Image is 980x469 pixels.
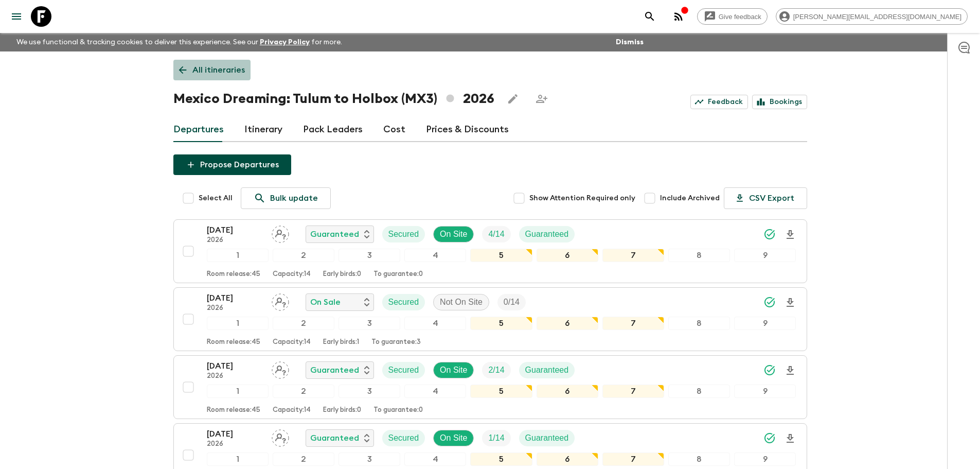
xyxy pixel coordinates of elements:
p: 2026 [207,372,263,380]
p: Not On Site [440,296,483,308]
svg: Synced Successfully [763,364,776,376]
button: [DATE]2026Assign pack leaderGuaranteedSecuredOn SiteTrip FillGuaranteed123456789Room release:45Ca... [173,355,807,419]
p: Secured [388,364,419,376]
div: 8 [668,385,730,398]
p: Room release: 45 [207,406,260,414]
p: On Site [440,228,467,240]
p: Room release: 45 [207,338,260,346]
a: Give feedback [697,8,768,25]
svg: Synced Successfully [763,432,776,444]
p: Early birds: 0 [323,406,361,414]
p: 2026 [207,304,263,312]
svg: Download Onboarding [784,229,796,241]
p: Guaranteed [310,432,359,444]
span: Include Archived [660,193,720,203]
p: Capacity: 14 [273,270,311,279]
p: On Sale [310,296,341,308]
div: 4 [404,317,466,330]
p: Early birds: 0 [323,270,361,279]
p: 4 / 14 [488,228,504,240]
a: Privacy Policy [260,39,310,46]
div: 8 [668,317,730,330]
p: Guaranteed [525,364,569,376]
div: 9 [734,385,796,398]
p: Bulk update [270,192,318,204]
button: [DATE]2026Assign pack leaderGuaranteedSecuredOn SiteTrip FillGuaranteed123456789Room release:45Ca... [173,219,807,283]
p: Guaranteed [310,228,359,240]
button: menu [6,6,27,27]
div: 4 [404,249,466,262]
div: On Site [433,430,474,446]
div: 3 [338,249,400,262]
p: On Site [440,364,467,376]
p: Secured [388,432,419,444]
div: 7 [602,249,664,262]
a: Departures [173,117,224,142]
a: All itineraries [173,60,251,80]
p: To guarantee: 0 [373,406,423,414]
p: Secured [388,228,419,240]
span: Assign pack leader [272,297,289,305]
p: To guarantee: 0 [373,270,423,279]
div: [PERSON_NAME][EMAIL_ADDRESS][DOMAIN_NAME] [776,8,968,25]
button: CSV Export [724,187,807,209]
p: We use functional & tracking cookies to deliver this experience. See our for more. [12,33,346,51]
span: Share this itinerary [531,89,552,109]
span: Assign pack leader [272,229,289,237]
svg: Download Onboarding [784,364,796,377]
div: Trip Fill [482,430,510,446]
a: Itinerary [244,117,282,142]
button: search adventures [639,6,660,27]
div: 2 [273,385,334,398]
div: 6 [537,249,598,262]
p: On Site [440,432,467,444]
a: Cost [383,117,405,142]
p: 0 / 14 [504,296,520,308]
div: 1 [207,317,269,330]
svg: Download Onboarding [784,432,796,445]
div: Trip Fill [482,226,510,242]
div: 7 [602,317,664,330]
p: All itineraries [192,64,245,76]
svg: Download Onboarding [784,297,796,309]
div: Trip Fill [497,294,526,310]
span: Assign pack leader [272,432,289,441]
div: 2 [273,453,334,466]
svg: Synced Successfully [763,296,776,308]
div: Secured [382,226,425,242]
a: Pack Leaders [303,117,363,142]
h1: Mexico Dreaming: Tulum to Holbox (MX3) 2026 [173,89,494,109]
div: 5 [470,249,532,262]
a: Bulk update [241,187,331,209]
div: 3 [338,385,400,398]
span: [PERSON_NAME][EMAIL_ADDRESS][DOMAIN_NAME] [788,13,967,21]
p: Guaranteed [525,228,569,240]
div: 1 [207,249,269,262]
p: 1 / 14 [488,432,504,444]
div: Secured [382,294,425,310]
p: Early birds: 1 [323,338,359,346]
div: 1 [207,385,269,398]
div: 8 [668,249,730,262]
p: 2026 [207,236,263,245]
p: To guarantee: 3 [371,338,421,346]
div: Secured [382,362,425,378]
span: Assign pack leader [272,364,289,373]
div: 3 [338,317,400,330]
div: 5 [470,453,532,466]
div: 1 [207,453,269,466]
div: 5 [470,385,532,398]
div: Not On Site [433,294,489,310]
div: 5 [470,317,532,330]
div: 8 [668,453,730,466]
div: Trip Fill [482,362,510,378]
p: Capacity: 14 [273,338,311,346]
span: Select All [199,193,233,203]
div: 4 [404,453,466,466]
button: Dismiss [613,35,646,49]
p: 2026 [207,440,263,448]
span: Show Attention Required only [529,193,635,203]
svg: Synced Successfully [763,228,776,240]
button: [DATE]2026Assign pack leaderOn SaleSecuredNot On SiteTrip Fill123456789Room release:45Capacity:14... [173,287,807,351]
div: 9 [734,249,796,262]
